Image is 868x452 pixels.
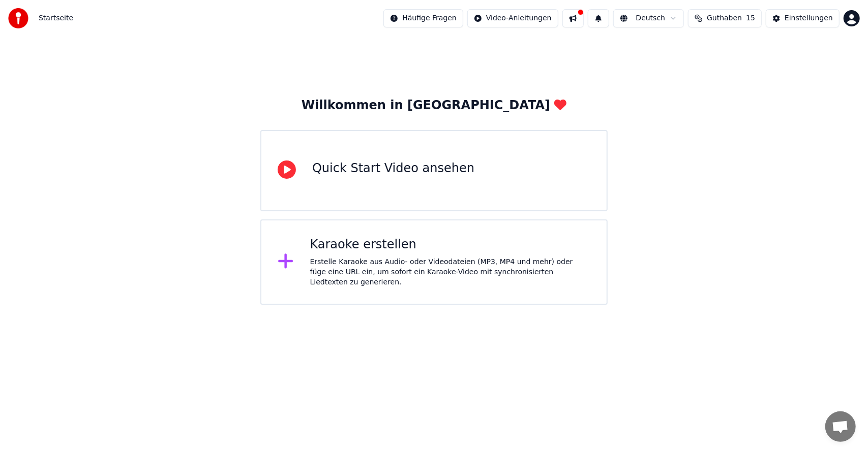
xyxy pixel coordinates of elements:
[8,8,28,28] img: youka
[383,9,463,27] button: Häufige Fragen
[467,9,558,27] button: Video-Anleitungen
[785,13,833,23] div: Einstellungen
[707,13,742,23] span: Guthaben
[312,160,474,177] div: Quick Start Video ansehen
[746,13,755,23] span: 15
[310,257,590,287] div: Erstelle Karaoke aus Audio- oder Videodateien (MP3, MP4 und mehr) oder füge eine URL ein, um sofo...
[310,237,590,253] div: Karaoke erstellen
[302,98,566,114] div: Willkommen in [GEOGRAPHIC_DATA]
[39,13,73,23] nav: breadcrumb
[688,9,762,27] button: Guthaben15
[39,13,73,23] span: Startseite
[825,411,856,442] div: Chat öffnen
[766,9,840,27] button: Einstellungen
